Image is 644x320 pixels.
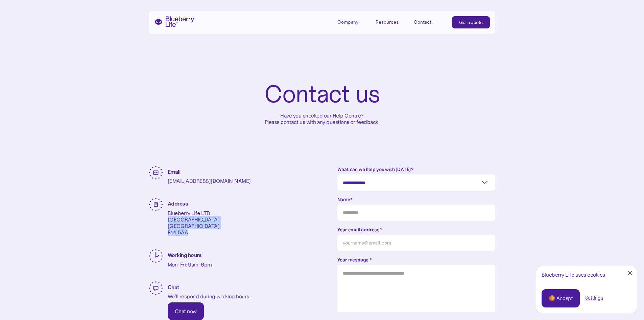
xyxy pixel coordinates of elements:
[168,293,251,300] p: We’ll respond during working hours.
[337,257,372,263] strong: Your message *
[452,16,490,28] a: Get a quote
[585,295,603,302] a: Settings
[623,266,637,280] a: Close Cookie Popup
[264,81,380,107] h1: Contact us
[376,16,406,27] div: Resources
[175,308,197,315] div: Chat now
[168,284,179,291] strong: Chat
[337,235,495,251] input: yourname@email.com
[414,16,444,27] a: Contact
[337,16,368,27] div: Company
[376,19,399,25] div: Resources
[168,302,204,320] a: Chat now
[168,168,181,175] strong: Email
[168,261,212,268] p: Mon-Fri: 9am-6pm
[154,16,194,27] a: home
[265,112,380,125] p: Have you checked our Help Centre? Please contact us with any questions or feedback.
[168,252,202,258] strong: Working hours
[337,19,358,25] div: Company
[459,19,483,26] div: Get a quote
[168,210,220,236] p: Blueberry Life LTD [GEOGRAPHIC_DATA] [GEOGRAPHIC_DATA] E14 5AA
[337,196,495,203] label: Name*
[168,178,251,184] p: [EMAIL_ADDRESS][DOMAIN_NAME]
[542,289,580,307] a: 🍪 Accept
[168,200,188,207] strong: Address
[542,272,631,278] div: Blueberry Life uses cookies
[337,166,495,173] label: What can we help you with [DATE]?
[549,295,573,302] div: 🍪 Accept
[414,19,431,25] div: Contact
[337,226,495,233] label: Your email address*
